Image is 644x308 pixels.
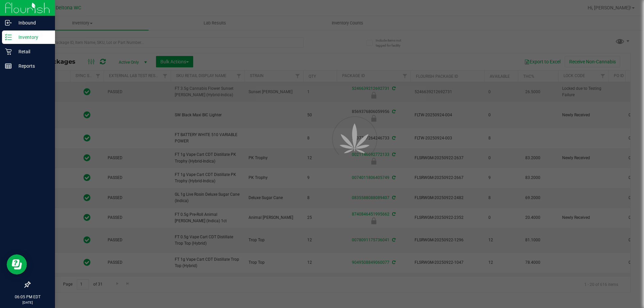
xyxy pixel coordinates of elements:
p: Retail [12,48,52,56]
inline-svg: Reports [5,63,12,69]
p: Inbound [12,19,52,27]
p: 06:05 PM EDT [3,294,52,300]
inline-svg: Retail [5,48,12,55]
p: [DATE] [3,300,52,305]
inline-svg: Inbound [5,19,12,26]
p: Reports [12,62,52,70]
inline-svg: Inventory [5,34,12,41]
iframe: Resource center [7,254,27,274]
p: Inventory [12,33,52,41]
